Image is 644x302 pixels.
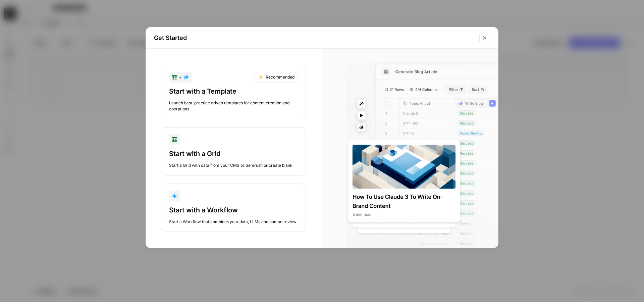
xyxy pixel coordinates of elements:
button: Close modal [479,33,490,43]
div: Start with a Template [169,87,299,96]
div: Recommended [254,72,299,83]
div: Start with a Workflow [169,205,299,215]
button: Start with a WorkflowStart a Workflow that combines your data, LLMs and human review [162,184,306,232]
div: Start a Workflow that combines your data, LLMs and human review [169,219,299,225]
button: +RecommendedStart with a TemplateLaunch best-practice driven templates for content creation and o... [162,65,306,119]
div: Start a Grid with data from your CMS or Semrush or create blank [169,162,299,168]
div: + [172,73,189,81]
h2: Get Started [154,33,475,43]
button: Start with a GridStart a Grid with data from your CMS or Semrush or create blank [162,127,306,175]
div: Start with a Grid [169,149,299,158]
div: Launch best-practice driven templates for content creation and operations [169,100,299,112]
